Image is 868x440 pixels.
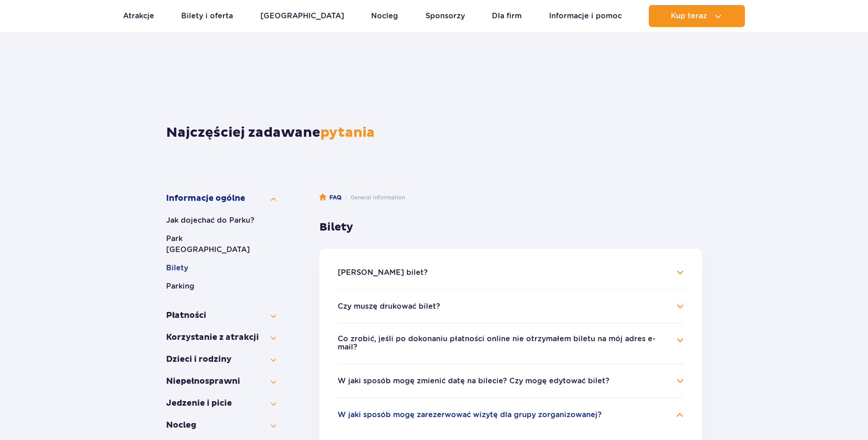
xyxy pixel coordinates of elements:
[320,124,375,141] span: pytania
[166,193,276,204] button: Informacje ogólne
[166,354,276,365] button: Dzieci i rodziny
[371,5,398,27] a: Nocleg
[319,220,702,234] h3: Bilety
[426,5,465,27] a: Sponsorzy
[338,268,428,277] button: [PERSON_NAME] bilet?
[260,5,344,27] a: [GEOGRAPHIC_DATA]
[671,12,707,20] span: Kup teraz
[341,193,405,202] li: General Information
[338,302,440,311] button: Czy muszę drukować bilet?
[338,335,670,352] button: Co zrobić, jeśli po dokonaniu płatności online nie otrzymałem biletu na mój adres e-mail?
[166,233,276,255] button: Park [GEOGRAPHIC_DATA]
[549,5,622,27] a: Informacje i pomoc
[166,376,276,387] button: Niepełno­sprawni
[319,193,341,202] a: FAQ
[338,377,609,385] button: W jaki sposób mogę zmienić datę na bilecie? Czy mogę edytować bilet?
[649,5,745,27] button: Kup teraz
[166,263,276,274] button: Bilety
[492,5,522,27] a: Dla firm
[181,5,233,27] a: Bilety i oferta
[166,310,276,321] button: Płatności
[166,398,276,409] button: Jedzenie i picie
[338,411,602,419] button: W jaki sposób mogę zarezerwować wizytę dla grupy zorganizowanej?
[123,5,154,27] a: Atrakcje
[166,281,276,292] button: Parking
[166,124,702,141] h1: Najczęściej zadawane
[166,215,276,226] button: Jak dojechać do Parku?
[166,420,276,431] button: Nocleg
[166,332,276,343] button: Korzystanie z atrakcji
